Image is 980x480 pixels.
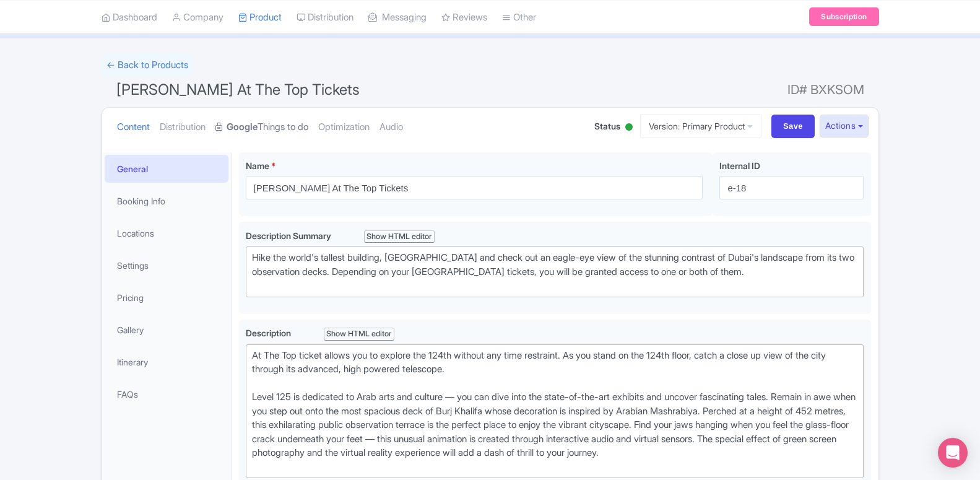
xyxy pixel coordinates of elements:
[623,118,635,137] div: Active
[719,160,760,171] span: Internal ID
[105,316,228,344] a: Gallery
[105,155,228,183] a: General
[771,115,815,138] input: Save
[227,120,258,134] strong: Google
[379,108,403,147] a: Audio
[252,251,858,293] div: Hike the world's tallest building, [GEOGRAPHIC_DATA] and check out an eagle-eye view of the stunn...
[105,219,228,247] a: Locations
[116,81,360,98] span: [PERSON_NAME] At The Top Tickets
[105,251,228,279] a: Settings
[594,120,620,133] span: Status
[246,230,333,241] span: Description Summary
[324,328,395,341] div: Show HTML editor
[938,438,968,468] div: Open Intercom Messenger
[117,108,150,147] a: Content
[215,108,308,147] a: GoogleThings to do
[820,115,869,137] button: Actions
[105,284,228,312] a: Pricing
[318,108,370,147] a: Optimization
[102,53,193,77] a: ← Back to Products
[787,77,864,102] span: ID# BXKSOM
[246,160,269,171] span: Name
[105,380,228,408] a: FAQs
[640,114,761,138] a: Version: Primary Product
[246,328,293,338] span: Description
[809,7,878,26] a: Subscription
[105,187,228,215] a: Booking Info
[252,349,858,474] div: At The Top ticket allows you to explore the 124th without any time restraint. As you stand on the...
[105,348,228,376] a: Itinerary
[364,230,435,243] div: Show HTML editor
[160,108,206,147] a: Distribution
